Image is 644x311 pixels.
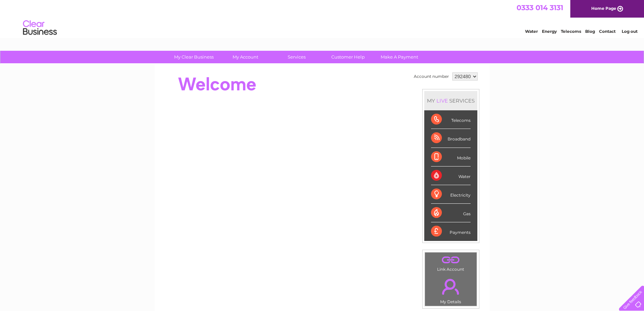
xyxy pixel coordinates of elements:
[166,51,222,63] a: My Clear Business
[525,29,538,34] a: Water
[431,148,471,166] div: Mobile
[163,4,482,33] div: Clear Business is a trading name of Verastar Limited (registered in [GEOGRAPHIC_DATA] No. 3667643...
[23,18,57,38] img: logo.png
[320,51,376,63] a: Customer Help
[431,129,471,148] div: Broadband
[427,275,475,298] a: .
[435,97,449,104] div: LIVE
[431,185,471,204] div: Electricity
[542,29,557,34] a: Energy
[372,51,427,63] a: Make A Payment
[425,252,477,273] td: Link Account
[431,166,471,185] div: Water
[561,29,581,34] a: Telecoms
[424,91,477,110] div: MY SERVICES
[585,29,595,34] a: Blog
[431,222,471,241] div: Payments
[412,71,451,82] td: Account number
[217,51,273,63] a: My Account
[425,273,477,306] td: My Details
[517,3,563,12] a: 0333 014 3131
[622,29,638,34] a: Log out
[431,204,471,222] div: Gas
[431,110,471,129] div: Telecoms
[269,51,325,63] a: Services
[427,254,475,266] a: .
[599,29,616,34] a: Contact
